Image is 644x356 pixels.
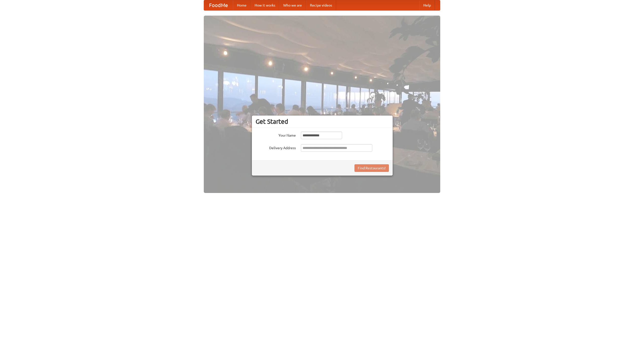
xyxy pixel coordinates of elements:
button: Find Restaurants! [354,164,389,172]
a: FoodMe [204,0,233,10]
label: Delivery Address [256,144,296,150]
a: Home [233,0,251,10]
a: How it works [251,0,279,10]
a: Help [419,0,435,10]
a: Who we are [279,0,306,10]
a: Recipe videos [306,0,336,10]
label: Your Name [256,132,296,138]
h3: Get Started [256,118,389,125]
